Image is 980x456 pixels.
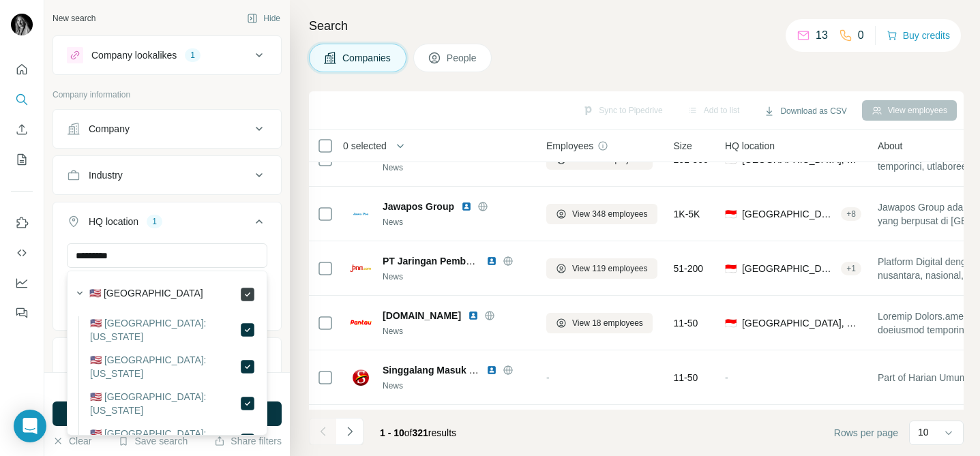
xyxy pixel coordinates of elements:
button: Navigate to next page [336,418,363,445]
button: Annual revenue ($) [53,341,281,374]
span: - [725,372,728,383]
span: Jawapos Group [383,200,454,213]
img: LinkedIn logo [486,256,497,267]
p: Company information [53,89,282,101]
span: of [404,427,413,438]
span: View 348 employees [572,208,648,220]
img: LinkedIn logo [461,201,472,212]
span: People [447,51,478,65]
button: View 348 employees [546,204,657,224]
button: View 18 employees [546,313,653,333]
img: Logo of pantau.com [350,318,372,326]
img: Logo of Singgalang Masuk Sekolah [350,367,372,389]
span: 11-50 [674,371,698,384]
span: [DOMAIN_NAME] [383,309,461,322]
span: Singgalang Masuk Sekolah [383,365,506,376]
img: Logo of Jawapos Group [350,203,372,225]
span: 321 [413,427,428,438]
div: News [383,325,530,337]
button: Search [11,87,33,112]
img: LinkedIn logo [486,365,497,376]
span: Companies [342,51,392,65]
button: Share filters [214,434,282,448]
button: Enrich CSV [11,117,33,142]
p: 13 [816,27,828,44]
button: Run search [53,401,282,426]
button: HQ location1 [53,205,281,243]
div: Open Intercom Messenger [14,410,46,442]
p: 0 [858,27,864,44]
span: PT Jaringan Pemberitaan Nusantara Negeriku [DOMAIN_NAME] [383,256,671,267]
div: 1 [185,49,201,61]
span: Rows per page [834,426,898,440]
button: Dashboard [11,271,33,295]
span: [GEOGRAPHIC_DATA], Special capital Region of [GEOGRAPHIC_DATA], [GEOGRAPHIC_DATA] [742,316,861,330]
span: results [380,427,456,438]
span: 🇮🇩 [725,316,737,330]
div: + 8 [841,208,861,220]
button: Company [53,112,281,145]
img: Logo of PT Jaringan Pemberitaan Nusantara Negeriku JPNN.com [350,264,372,272]
span: [GEOGRAPHIC_DATA], Special capital Region of [GEOGRAPHIC_DATA], [GEOGRAPHIC_DATA] [742,262,835,275]
div: Industry [89,168,123,182]
span: - [546,372,550,383]
span: Employees [546,139,593,153]
span: 51-200 [674,262,704,275]
button: Download as CSV [754,101,856,121]
div: Company [89,122,130,136]
label: 🇺🇸 [GEOGRAPHIC_DATA]: [US_STATE] [90,427,239,454]
img: LinkedIn logo [468,310,479,321]
button: My lists [11,147,33,172]
div: 1 [147,215,162,228]
div: + 1 [841,262,861,275]
div: News [383,380,530,392]
button: Save search [118,434,188,448]
span: 11-50 [674,316,698,330]
span: [GEOGRAPHIC_DATA], [GEOGRAPHIC_DATA], [GEOGRAPHIC_DATA] [742,207,835,221]
label: 🇺🇸 [GEOGRAPHIC_DATA]: [US_STATE] [90,316,239,344]
button: Quick start [11,57,33,82]
span: 0 selected [343,139,387,153]
button: View 119 employees [546,258,657,279]
button: Feedback [11,301,33,325]
button: Clear [53,434,91,448]
button: Industry [53,159,281,192]
div: News [383,216,530,228]
label: 🇺🇸 [GEOGRAPHIC_DATA]: [US_STATE] [90,353,239,380]
span: View 119 employees [572,262,648,275]
label: 🇺🇸 [GEOGRAPHIC_DATA] [89,286,203,303]
img: Avatar [11,14,33,35]
button: Buy credits [887,26,950,45]
span: 1 - 10 [380,427,404,438]
span: Size [674,139,692,153]
p: 10 [918,425,929,439]
label: 🇺🇸 [GEOGRAPHIC_DATA]: [US_STATE] [90,390,239,417]
div: HQ location [89,215,138,228]
span: HQ location [725,139,775,153]
h4: Search [309,16,964,35]
span: View 18 employees [572,317,643,329]
span: 🇮🇩 [725,262,737,275]
span: 1K-5K [674,207,700,221]
button: Company lookalikes1 [53,39,281,72]
div: News [383,271,530,283]
div: News [383,162,530,174]
div: Company lookalikes [91,48,177,62]
span: 🇮🇩 [725,207,737,221]
button: Use Surfe on LinkedIn [11,211,33,235]
button: Hide [237,8,290,29]
span: About [878,139,903,153]
div: New search [53,12,95,25]
button: Use Surfe API [11,241,33,265]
